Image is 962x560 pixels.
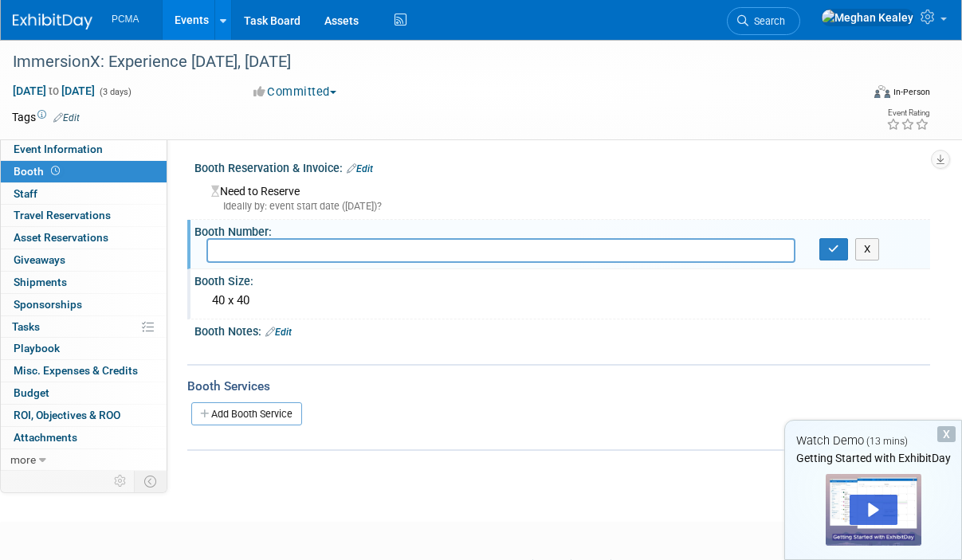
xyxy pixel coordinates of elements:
[194,220,930,240] div: Booth Number:
[1,294,167,315] a: Sponsorships
[1,316,167,338] a: Tasks
[14,364,138,377] span: Misc. Expenses & Credits
[265,327,292,338] a: Edit
[14,409,120,421] span: ROI, Objectives & ROO
[14,253,65,266] span: Giveaways
[347,163,373,174] a: Edit
[785,433,961,449] div: Watch Demo
[1,272,167,293] a: Shipments
[1,427,167,448] a: Attachments
[850,495,897,525] div: Play
[14,431,77,444] span: Attachments
[98,87,132,97] span: (3 days)
[206,288,918,313] div: 40 x 40
[14,276,67,288] span: Shipments
[785,450,961,466] div: Getting Started with ExhibitDay
[1,382,167,404] a: Budget
[12,84,96,98] span: [DATE] [DATE]
[206,179,918,213] div: Need to Reserve
[14,187,37,200] span: Staff
[1,449,167,471] a: more
[10,453,36,466] span: more
[866,436,908,447] span: (13 mins)
[14,342,60,354] span: Playbook
[1,227,167,249] a: Asset Reservations
[1,183,167,205] a: Staff
[1,405,167,426] a: ROI, Objectives & ROO
[135,471,167,491] td: Toggle Event Tabs
[53,112,80,123] a: Edit
[797,83,930,107] div: Event Format
[821,9,914,26] img: Meghan Kealey
[12,109,80,125] td: Tags
[874,85,890,98] img: Format-Inperson.png
[14,231,108,244] span: Asset Reservations
[7,48,852,76] div: ImmersionX: Experience [DATE], [DATE]
[14,143,103,155] span: Event Information
[937,426,956,442] div: Dismiss
[1,338,167,359] a: Playbook
[893,86,930,98] div: In-Person
[187,378,930,395] div: Booth Services
[13,14,92,29] img: ExhibitDay
[211,199,918,213] div: Ideally by: event start date ([DATE])?
[191,402,302,425] a: Add Booth Service
[112,14,139,25] span: PCMA
[194,269,930,289] div: Booth Size:
[48,165,63,177] span: Booth not reserved yet
[14,165,63,178] span: Booth
[46,84,61,97] span: to
[194,319,930,340] div: Booth Notes:
[1,161,167,182] a: Booth
[855,238,880,260] button: X
[248,84,343,100] button: Committed
[748,15,785,27] span: Search
[1,249,167,271] a: Giveaways
[1,360,167,382] a: Misc. Expenses & Credits
[14,386,49,399] span: Budget
[1,205,167,226] a: Travel Reservations
[886,109,929,117] div: Event Rating
[1,139,167,160] a: Event Information
[14,298,82,311] span: Sponsorships
[14,209,111,221] span: Travel Reservations
[727,7,800,35] a: Search
[12,320,40,333] span: Tasks
[194,156,930,177] div: Booth Reservation & Invoice:
[107,471,135,491] td: Personalize Event Tab Strip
